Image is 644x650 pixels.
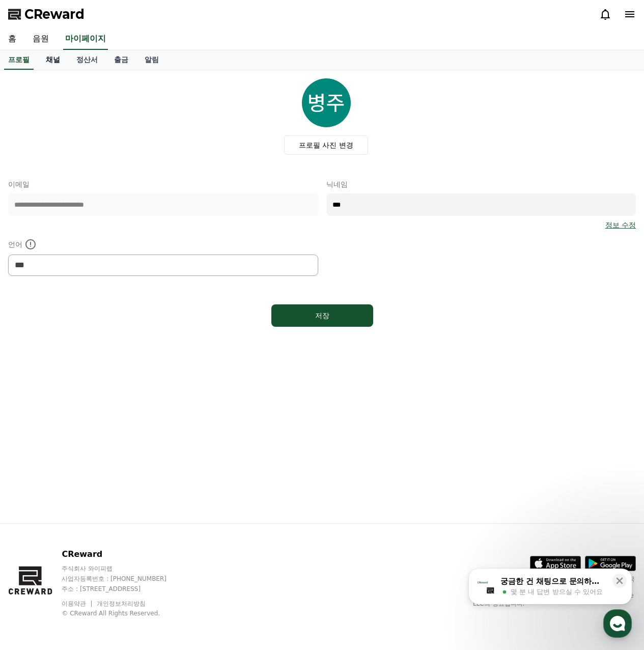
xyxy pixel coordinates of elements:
a: 알림 [136,50,167,70]
p: 주식회사 와이피랩 [62,564,186,573]
span: 설정 [157,338,170,346]
p: 언어 [8,238,318,250]
a: 출금 [106,50,136,70]
p: 사업자등록번호 : [PHONE_NUMBER] [62,575,186,583]
a: 정산서 [68,50,106,70]
button: 저장 [271,304,373,327]
a: 음원 [24,29,57,50]
a: 이용약관 [62,600,94,607]
a: 채널 [38,50,68,70]
span: 대화 [93,338,105,347]
img: profile_image [302,78,351,127]
span: CReward [24,6,85,22]
a: 홈 [3,323,67,348]
a: 설정 [131,323,195,348]
div: 저장 [292,310,353,321]
p: 주소 : [STREET_ADDRESS] [62,585,186,593]
label: 프로필 사진 변경 [284,135,368,155]
p: CReward [62,548,186,560]
span: 홈 [32,338,38,346]
p: 닉네임 [326,179,636,189]
a: 프로필 [4,50,34,70]
a: 마이페이지 [63,29,108,50]
a: 개인정보처리방침 [97,600,146,607]
p: © CReward All Rights Reserved. [62,609,186,617]
a: 정보 수정 [605,220,636,230]
a: 대화 [67,323,131,348]
a: CReward [8,6,85,22]
p: 이메일 [8,179,318,189]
